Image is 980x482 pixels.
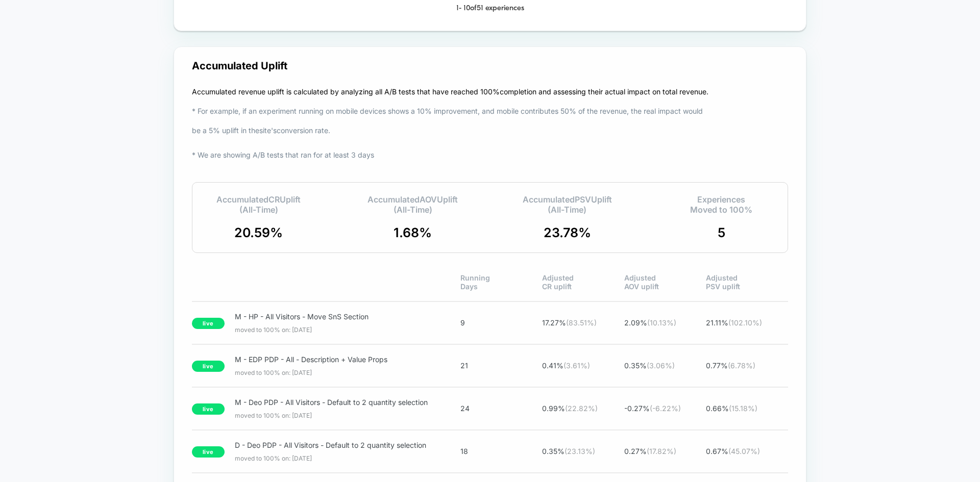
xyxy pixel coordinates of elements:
div: 1 - 10 of 51 experiences [192,4,788,13]
span: Adjusted PSV uplift [706,273,788,291]
span: 1.68 % [394,225,432,240]
span: ( 45.07 %) [728,447,760,455]
span: Running Days [460,273,543,291]
span: ( 17.82 %) [647,447,676,455]
span: Adjusted CR uplift [542,273,624,291]
span: Accumulated CR Uplift (All-Time) [216,194,301,215]
span: Experiences Moved to 100% [690,194,752,215]
span: -0.27 % [624,404,706,413]
span: 18 [460,447,543,455]
span: 21.11 % [706,318,788,327]
span: D - Deo PDP - All Visitors - Default to 2 quantity selection [235,441,428,449]
span: Adjusted AOV uplift [624,273,706,291]
span: moved to 100% on: [DATE] [235,369,430,376]
span: ( 3.06 %) [647,361,675,370]
span: 0.35 % [542,447,624,455]
span: moved to 100% on: [DATE] [235,454,430,462]
span: * For example, if an experiment running on mobile devices shows a 10% improvement, and mobile con... [192,107,703,135]
span: 20.59 % [234,225,283,240]
p: live [192,318,225,329]
span: Accumulated AOV Uplift (All-Time) [367,194,458,215]
span: 21 [460,361,543,370]
span: 0.27 % [624,447,706,455]
span: ( -6.22 %) [650,404,681,413]
span: M - EDP PDP - All - Description + Value Props [235,355,428,364]
span: ( 23.13 %) [565,447,595,455]
span: ( 6.78 %) [728,361,755,370]
span: ( 10.13 %) [647,318,676,327]
span: 2.09 % [624,318,706,327]
p: Accumulated Uplift [192,60,287,72]
span: * We are showing A/B tests that ran for at least 3 days [192,150,374,159]
span: ( 102.10 %) [728,318,762,327]
p: live [192,446,225,458]
span: 0.67 % [706,447,788,455]
span: 0.66 % [706,404,788,413]
span: 0.77 % [706,361,788,370]
span: 0.35 % [624,361,706,370]
span: moved to 100% on: [DATE] [235,412,430,419]
span: ( 22.82 %) [565,404,598,413]
span: 0.99 % [542,404,624,413]
span: 9 [460,318,543,327]
span: ( 15.18 %) [729,404,757,413]
span: ( 3.61 %) [563,361,590,370]
span: 17.27 % [542,318,624,327]
p: Accumulated revenue uplift is calculated by analyzing all A/B tests that have reached 100% comple... [192,82,708,165]
span: moved to 100% on: [DATE] [235,326,430,334]
span: 23.78 % [544,225,591,240]
span: 24 [460,404,543,413]
span: 5 [718,225,725,240]
span: ( 83.51 %) [566,318,597,327]
span: M - Deo PDP - All Visitors - Default to 2 quantity selection [235,398,428,407]
span: M - HP - All Visitors - Move SnS Section [235,312,428,321]
span: 0.41 % [542,361,624,370]
span: Accumulated PSV Uplift (All-Time) [523,194,612,215]
p: live [192,403,225,415]
p: live [192,361,225,372]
